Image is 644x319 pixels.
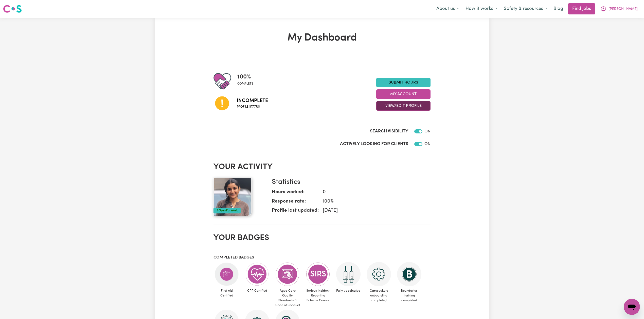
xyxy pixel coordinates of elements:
[424,142,431,146] span: ON
[370,128,408,135] label: Search Visibility
[213,32,431,44] h1: My Dashboard
[213,286,240,300] span: First Aid Certified
[245,262,269,286] img: Care and support worker has completed CPR Certification
[237,97,268,105] span: Incomplete
[433,4,462,14] button: About us
[213,255,431,260] h3: Completed badges
[500,4,550,14] button: Safety & resources
[609,6,638,12] span: [PERSON_NAME]
[376,78,431,87] a: Submit Hours
[244,286,270,295] span: CPR Certified
[305,286,331,305] span: Serious Incident Reporting Scheme Course
[597,4,641,14] button: My Account
[272,198,319,207] dt: Response rate:
[319,207,426,214] dd: [DATE]
[237,72,257,90] div: Profile completeness: 100%
[319,189,426,196] dd: 0
[397,262,421,286] img: CS Academy: Boundaries in care and support work course completed
[376,89,431,99] button: My Account
[237,72,253,82] span: 100 %
[306,262,330,286] img: CS Academy: Serious Incident Reporting Scheme course completed
[213,178,252,216] img: Your profile picture
[336,262,361,286] img: Care and support worker has received 2 doses of COVID-19 vaccine
[272,207,319,216] dt: Profile last updated:
[237,82,253,86] span: complete
[376,101,431,111] button: View/Edit Profile
[3,3,22,15] a: Careseekers logo
[424,129,431,133] span: ON
[213,233,431,243] h2: Your badges
[396,286,422,305] span: Boundaries training completed
[272,178,426,187] h3: Statistics
[237,105,268,109] span: Profile status
[275,262,300,286] img: CS Academy: Aged Care Quality Standards & Code of Conduct course completed
[213,162,431,172] h2: Your activity
[335,286,362,295] span: Fully vaccinated
[3,4,22,13] img: Careseekers logo
[462,4,500,14] button: How it works
[550,3,566,14] a: Blog
[272,189,319,198] dt: Hours worked:
[367,262,391,286] img: CS Academy: Careseekers Onboarding course completed
[213,208,241,213] div: #OpenForWork
[319,198,426,205] dd: 100 %
[568,3,595,14] a: Find jobs
[624,299,640,315] iframe: Button to launch messaging window
[340,141,408,147] label: Actively Looking for Clients
[274,286,301,310] span: Aged Care Quality Standards & Code of Conduct
[366,286,392,305] span: Careseekers onboarding completed
[214,262,239,286] img: Care and support worker has completed First Aid Certification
